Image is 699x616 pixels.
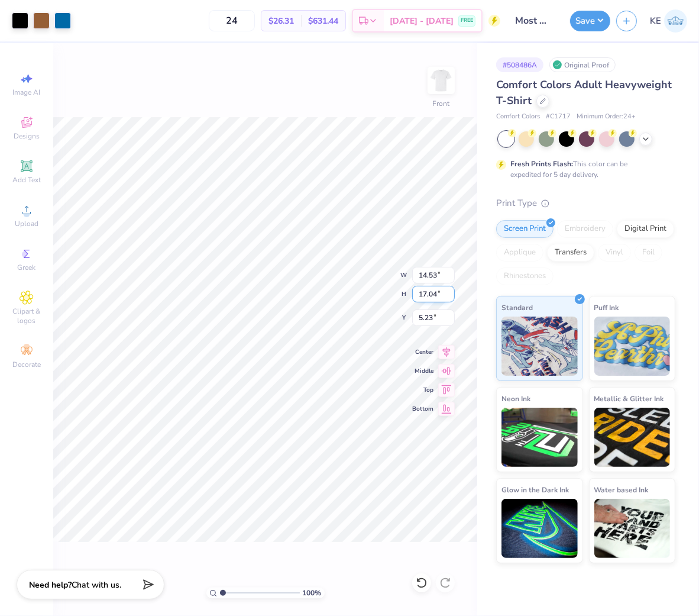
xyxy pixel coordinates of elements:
span: Comfort Colors Adult Heavyweight T-Shirt [496,78,672,108]
div: Vinyl [598,244,631,262]
div: Front [433,98,450,109]
span: $631.44 [308,15,338,27]
strong: Need help? [29,579,72,591]
button: Save [570,11,610,31]
span: Standard [501,301,533,314]
span: # C1717 [546,112,571,122]
div: # 508486A [496,57,543,72]
img: Standard [501,317,578,376]
div: Print Type [496,196,675,210]
span: Neon Ink [501,392,530,405]
span: Chat with us. [72,579,121,591]
span: Add Text [12,175,41,185]
img: Front [429,69,453,92]
span: Top [412,386,433,394]
img: Neon Ink [501,408,578,467]
div: Digital Print [617,220,674,238]
span: Clipart & logos [6,307,47,325]
span: FREE [461,17,473,25]
input: Untitled Design [506,9,564,33]
div: Embroidery [557,220,613,238]
span: Decorate [12,360,41,369]
div: Rhinestones [496,267,554,285]
div: Foil [635,244,662,262]
span: $26.31 [268,15,294,27]
a: KE [650,9,687,33]
span: Greek [18,263,36,272]
img: Glow in the Dark Ink [501,499,578,558]
span: Image AI [13,88,41,97]
div: This color can be expedited for 5 day delivery. [510,159,656,180]
span: Water based Ink [594,483,649,496]
img: Water based Ink [594,499,671,558]
span: 100 % [303,588,322,598]
input: – – [209,10,255,31]
strong: Fresh Prints Flash: [510,159,573,169]
div: Screen Print [496,220,554,238]
span: Puff Ink [594,301,619,314]
div: Transfers [547,244,594,262]
span: Comfort Colors [496,112,540,122]
img: Kent Everic Delos Santos [664,9,687,33]
span: Center [412,348,433,356]
span: Upload [15,219,38,228]
img: Puff Ink [594,317,671,376]
div: Applique [496,244,543,262]
span: KE [650,14,661,28]
span: Metallic & Glitter Ink [594,392,664,405]
span: [DATE] - [DATE] [390,15,454,27]
span: Middle [412,367,433,375]
div: Original Proof [549,57,616,72]
span: Designs [14,131,40,141]
span: Bottom [412,405,433,413]
span: Glow in the Dark Ink [501,483,569,496]
img: Metallic & Glitter Ink [594,408,671,467]
span: Minimum Order: 24 + [577,112,636,122]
